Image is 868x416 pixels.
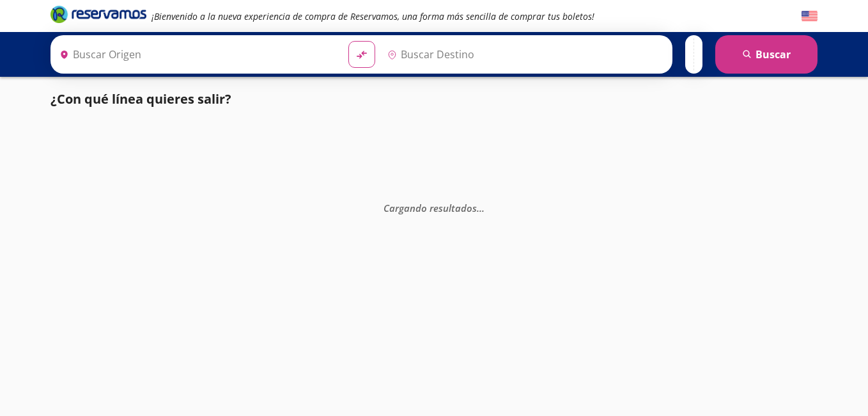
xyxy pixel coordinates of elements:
[50,4,146,28] a: Brand Logo
[50,4,146,24] i: Brand Logo
[50,90,231,109] p: ¿Con qué línea quieres salir?
[384,202,484,214] em: Cargando resultados
[479,202,482,214] span: .
[482,202,484,214] span: .
[151,10,594,22] em: ¡Bienvenido a la nueva experiencia de compra de Reservamos, una forma más sencilla de comprar tus...
[54,38,338,70] input: Buscar Origen
[382,38,666,70] input: Buscar Destino
[715,35,818,74] button: Buscar
[802,8,818,24] button: English
[477,202,479,214] span: .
